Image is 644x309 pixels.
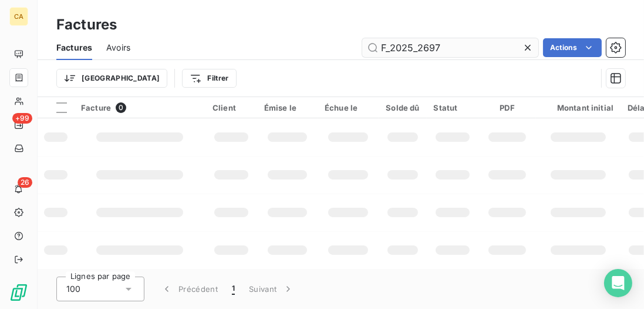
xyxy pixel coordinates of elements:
button: Filtrer [182,69,236,88]
span: Factures [56,42,92,54]
div: Statut [434,103,472,112]
a: +99 [9,115,28,134]
div: Solde dû [386,103,419,112]
h3: Factures [56,14,117,35]
button: 1 [225,277,242,301]
img: Logo LeanPay [9,283,28,302]
span: 26 [18,177,32,188]
span: 0 [116,102,126,113]
button: Actions [543,38,602,57]
div: Client [213,103,250,112]
span: Avoirs [106,42,130,54]
span: Facture [81,103,111,112]
div: PDF [485,103,528,112]
span: 1 [232,283,235,295]
button: Suivant [242,277,301,301]
button: Précédent [154,277,225,301]
div: Émise le [264,103,311,112]
span: 100 [66,283,80,295]
button: [GEOGRAPHIC_DATA] [56,69,167,88]
div: CA [9,7,28,26]
div: Montant initial [543,103,613,112]
div: Open Intercom Messenger [604,269,632,297]
span: +99 [12,113,32,124]
div: Échue le [325,103,372,112]
input: Rechercher [362,38,538,57]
